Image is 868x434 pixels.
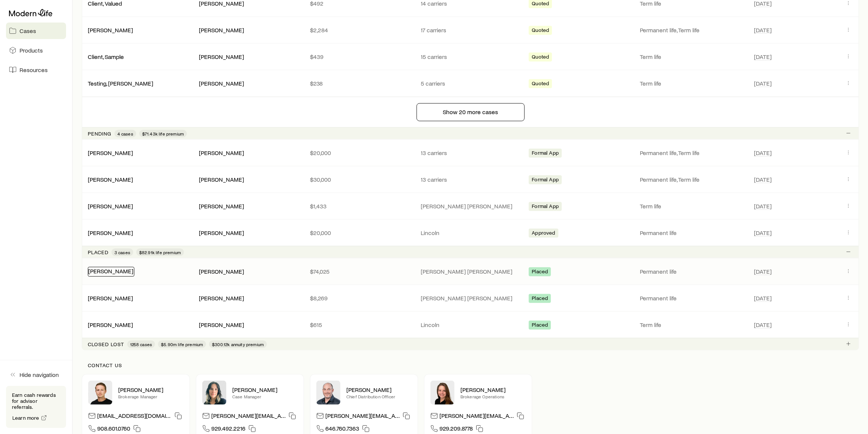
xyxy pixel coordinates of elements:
div: [PERSON_NAME] [199,80,244,87]
p: Permanent life [640,268,745,275]
span: 3 cases [114,249,130,255]
img: Dan Pierson [316,381,340,405]
span: Quoted [532,54,549,62]
span: Placed [532,322,548,330]
span: Quoted [532,0,549,8]
p: $2,284 [310,26,409,34]
div: [PERSON_NAME] [88,229,133,237]
div: [PERSON_NAME] [199,321,244,329]
span: [DATE] [754,268,772,275]
p: [PERSON_NAME] [460,386,526,393]
p: Lincoln [421,229,520,237]
a: [PERSON_NAME] [88,202,133,209]
span: $300.12k annuity premium [212,341,264,347]
span: Formal App [532,150,559,158]
p: Chief Distribution Officer [346,393,412,399]
p: Brokerage Operations [460,393,526,399]
span: $71.43k life premium [142,131,184,137]
span: Formal App [532,176,559,184]
p: Case Manager [232,393,298,399]
a: Testing, [PERSON_NAME] [88,80,153,87]
p: Brokerage Manager [118,393,184,399]
img: Lisette Vega [202,381,226,405]
p: Closed lost [88,341,124,347]
button: Hide navigation [6,366,66,383]
span: [DATE] [754,294,772,302]
div: [PERSON_NAME] [199,268,244,276]
p: $20,000 [310,149,409,157]
a: [PERSON_NAME] [88,176,133,183]
div: [PERSON_NAME] [199,202,244,210]
span: $5.90m life premium [161,341,203,347]
p: Permanent life [640,294,745,302]
p: 17 carriers [421,26,520,34]
span: Placed [532,268,548,276]
span: Placed [532,295,548,303]
p: Lincoln [421,321,520,329]
p: 13 carriers [421,149,520,157]
div: [PERSON_NAME] [88,149,133,157]
p: [PERSON_NAME] [118,386,184,393]
span: [DATE] [754,202,772,210]
span: Quoted [532,80,549,88]
div: [PERSON_NAME] [199,176,244,184]
div: [PERSON_NAME] [88,321,133,329]
p: $238 [310,80,409,87]
p: [PERSON_NAME] [PERSON_NAME] [421,202,520,210]
span: Products [20,47,43,54]
span: [DATE] [754,176,772,183]
a: [PERSON_NAME] [88,229,133,236]
p: $8,269 [310,294,409,302]
p: Term life [640,321,745,329]
p: $439 [310,53,409,60]
img: Rich Loeffler [88,381,112,405]
p: [PERSON_NAME][EMAIL_ADDRESS][DOMAIN_NAME] [325,412,400,422]
button: Show 20 more cases [417,103,525,121]
p: [EMAIL_ADDRESS][DOMAIN_NAME] [97,412,171,422]
p: Permanent life, Term life [640,149,745,157]
a: [PERSON_NAME] [88,26,133,33]
div: [PERSON_NAME] [199,294,244,302]
span: Formal App [532,203,559,211]
p: $20,000 [310,229,409,237]
span: Quoted [532,27,549,35]
div: Earn cash rewards for advisor referrals.Learn more [6,386,66,428]
span: Learn more [12,415,39,420]
div: [PERSON_NAME] [199,53,244,61]
a: Products [6,42,66,59]
span: [DATE] [754,26,772,34]
p: Contact us [88,362,853,368]
p: $615 [310,321,409,329]
span: [DATE] [754,80,772,87]
a: Cases [6,23,66,39]
a: [PERSON_NAME] [88,267,133,274]
span: [DATE] [754,149,772,157]
p: $1,433 [310,202,409,210]
p: [PERSON_NAME] [PERSON_NAME] [421,294,520,302]
span: [DATE] [754,321,772,329]
div: [PERSON_NAME] [88,176,133,184]
a: Resources [6,62,66,78]
div: Testing, [PERSON_NAME] [88,80,153,87]
span: [DATE] [754,229,772,237]
a: [PERSON_NAME] [88,294,133,301]
p: Permanent life, Term life [640,26,745,34]
span: [DATE] [754,53,772,60]
p: [PERSON_NAME] [346,386,412,393]
p: 5 carriers [421,80,520,87]
span: Resources [20,66,48,74]
span: 1258 cases [130,341,152,347]
div: [PERSON_NAME] [88,267,134,277]
p: [PERSON_NAME][EMAIL_ADDRESS][DOMAIN_NAME] [439,412,514,422]
div: [PERSON_NAME] [199,229,244,237]
p: [PERSON_NAME] [232,386,298,393]
div: [PERSON_NAME] [88,294,133,302]
span: Cases [20,27,36,35]
p: [PERSON_NAME] [PERSON_NAME] [421,268,520,275]
p: Pending [88,131,111,137]
p: 15 carriers [421,53,520,60]
span: 4 cases [117,131,133,137]
div: [PERSON_NAME] [199,26,244,34]
div: [PERSON_NAME] [199,149,244,157]
span: $82.91k life premium [139,249,181,255]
